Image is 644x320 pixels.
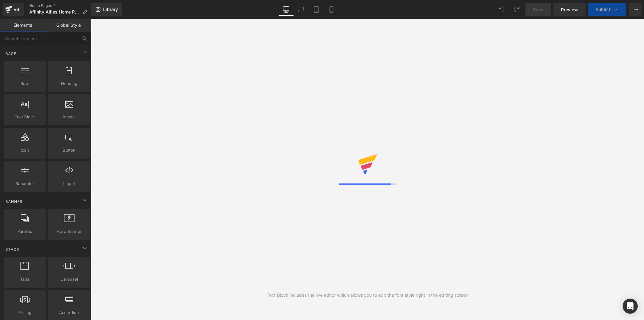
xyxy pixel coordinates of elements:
[553,3,586,16] a: Preview
[596,7,611,12] span: Publish
[6,180,44,187] span: Separator
[6,114,44,120] span: Text Block
[5,199,23,205] span: Banner
[6,309,44,316] span: Pricing
[6,228,44,235] span: Parallax
[324,3,339,16] a: Mobile
[495,3,508,16] button: Undo
[50,309,88,316] span: Accordion
[5,51,17,57] span: Base
[561,6,578,13] span: Preview
[6,80,44,87] span: Row
[50,114,88,120] span: Image
[623,299,638,314] div: Open Intercom Messenger
[267,292,468,299] div: Text Block includes the live editor which allows you to edit the font style right in the editing ...
[91,3,122,16] a: New Library
[294,3,309,16] a: Laptop
[6,147,44,154] span: Icon
[50,180,88,187] span: Liquid
[50,228,88,235] span: Hero Banner
[533,6,543,13] span: Save
[3,3,24,16] a: v6
[309,3,324,16] a: Tablet
[629,3,641,16] button: More
[6,276,44,283] span: Tabs
[103,7,118,12] span: Library
[50,80,88,87] span: Heading
[50,276,88,283] span: Carousel
[29,9,80,14] span: Affinity Allies Home Page
[50,147,88,154] span: Button
[279,3,294,16] a: Desktop
[13,5,20,14] div: v6
[29,3,92,8] a: Home Pages
[588,3,626,16] button: Publish
[510,3,523,16] button: Redo
[46,19,91,31] a: Global Style
[5,246,20,252] span: Stack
